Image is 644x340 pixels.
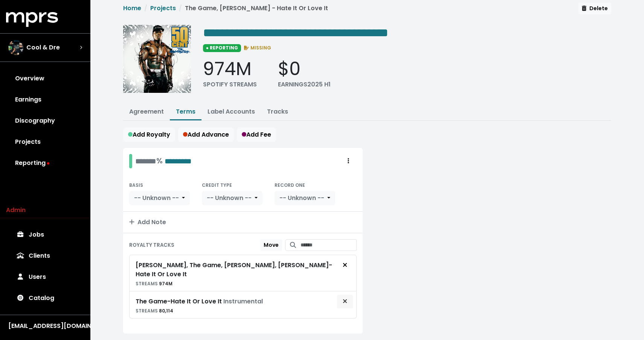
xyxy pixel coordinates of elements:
small: ROYALTY TRACKS [129,242,174,249]
a: Terms [176,107,195,116]
button: Royalty administration options [340,154,357,168]
span: Add Advance [183,130,229,139]
div: The Game - Hate It Or Love It [136,297,263,306]
nav: breadcrumb [123,4,328,19]
a: Jobs [6,224,84,245]
span: -- Unknown -- [207,194,252,202]
button: Add Fee [237,128,276,142]
a: Reporting [6,152,84,174]
button: [EMAIL_ADDRESS][DOMAIN_NAME] [6,321,84,331]
a: Clients [6,245,84,266]
a: Tracks [267,107,288,116]
input: Search for tracks by title and link them to this royalty [301,239,357,251]
a: Catalog [6,288,84,309]
button: Delete [578,3,611,14]
button: Remove royalty target [337,258,353,272]
a: mprs logo [6,15,58,23]
span: -- Unknown -- [279,194,324,202]
span: Delete [582,5,608,12]
div: 974M [203,58,257,80]
span: STREAMS [136,308,158,314]
button: Remove royalty target [337,294,353,309]
a: Discography [6,110,84,131]
button: -- Unknown -- [202,191,262,205]
img: Album cover for this project [123,25,191,93]
span: ● REPORTING [203,44,241,52]
span: Instrumental [223,297,263,306]
a: Label Accounts [208,107,255,116]
a: Earnings [6,89,84,110]
small: CREDIT TYPE [202,182,232,188]
span: Edit value [165,157,192,165]
small: BASIS [129,182,143,188]
span: -- Unknown -- [134,194,179,202]
a: Users [6,266,84,288]
li: The Game, [PERSON_NAME] - Hate It Or Love It [176,4,328,13]
span: Add Fee [242,130,271,139]
span: % [156,155,163,166]
a: Agreement [129,107,164,116]
div: [EMAIL_ADDRESS][DOMAIN_NAME] [8,322,82,331]
button: Add Advance [178,128,234,142]
span: Edit value [135,157,156,165]
button: -- Unknown -- [129,191,190,205]
button: -- Unknown -- [275,191,335,205]
small: 974M [136,280,172,287]
span: Add Note [129,218,166,226]
div: [PERSON_NAME], The Game, [PERSON_NAME], [PERSON_NAME] - Hate It Or Love It [136,261,337,279]
div: SPOTIFY STREAMS [203,80,257,89]
a: Overview [6,68,84,89]
span: Cool & Dre [26,43,60,52]
span: MISSING [243,45,272,51]
span: Add Royalty [128,130,170,139]
img: The selected account / producer [8,40,23,55]
button: Add Royalty [123,128,175,142]
button: Add Note [123,212,363,233]
span: Edit value [203,27,388,39]
small: RECORD ONE [275,182,305,188]
a: Projects [6,131,84,152]
small: 80,114 [136,308,173,314]
div: $0 [278,58,331,80]
a: Projects [150,4,176,12]
span: STREAMS [136,280,158,287]
div: EARNINGS 2025 H1 [278,80,331,89]
a: Home [123,4,141,12]
button: Move [260,239,282,251]
span: Move [264,241,279,249]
